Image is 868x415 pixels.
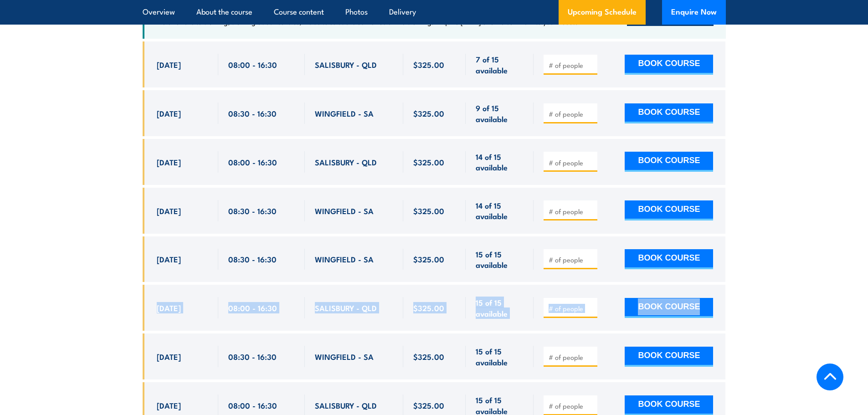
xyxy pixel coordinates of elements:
span: [DATE] [157,254,181,264]
button: BOOK COURSE [625,103,713,123]
input: # of people [549,255,594,264]
span: $325.00 [413,108,444,118]
span: WINGFIELD - SA [315,254,374,264]
button: BOOK COURSE [625,249,713,269]
span: [DATE] [157,157,181,167]
span: [DATE] [157,351,181,362]
span: 7 of 15 available [476,54,524,75]
input: # of people [549,353,594,362]
button: BOOK COURSE [625,152,713,172]
span: 08:30 - 16:30 [228,205,277,216]
span: 14 of 15 available [476,151,524,173]
span: WINGFIELD - SA [315,351,374,362]
input: # of people [549,158,594,167]
button: BOOK COURSE [625,347,713,367]
span: 08:00 - 16:30 [228,302,277,313]
span: 08:00 - 16:30 [228,400,277,410]
span: 08:30 - 16:30 [228,254,277,264]
span: 14 of 15 available [476,200,524,221]
input: # of people [549,207,594,216]
span: 08:30 - 16:30 [228,351,277,362]
span: SALISBURY - QLD [315,59,377,70]
span: $325.00 [413,400,444,410]
span: $325.00 [413,157,444,167]
span: $325.00 [413,254,444,264]
span: [DATE] [157,108,181,118]
input: # of people [549,61,594,70]
span: SALISBURY - QLD [315,157,377,167]
span: $325.00 [413,205,444,216]
span: $325.00 [413,302,444,313]
span: WINGFIELD - SA [315,205,374,216]
span: $325.00 [413,351,444,362]
button: BOOK COURSE [625,200,713,220]
button: BOOK COURSE [625,298,713,318]
span: 08:00 - 16:30 [228,59,277,70]
span: [DATE] [157,59,181,70]
span: SALISBURY - QLD [315,400,377,410]
span: [DATE] [157,205,181,216]
span: WINGFIELD - SA [315,108,374,118]
span: 15 of 15 available [476,297,524,318]
span: [DATE] [157,400,181,410]
span: 15 of 15 available [476,346,524,367]
button: BOOK COURSE [625,55,713,75]
input: # of people [549,401,594,410]
span: 15 of 15 available [476,249,524,270]
input: # of people [549,109,594,118]
span: SALISBURY - QLD [315,302,377,313]
input: # of people [549,304,594,313]
span: 08:00 - 16:30 [228,157,277,167]
span: [DATE] [157,302,181,313]
span: 9 of 15 available [476,102,524,124]
span: $325.00 [413,59,444,70]
span: 08:30 - 16:30 [228,108,277,118]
